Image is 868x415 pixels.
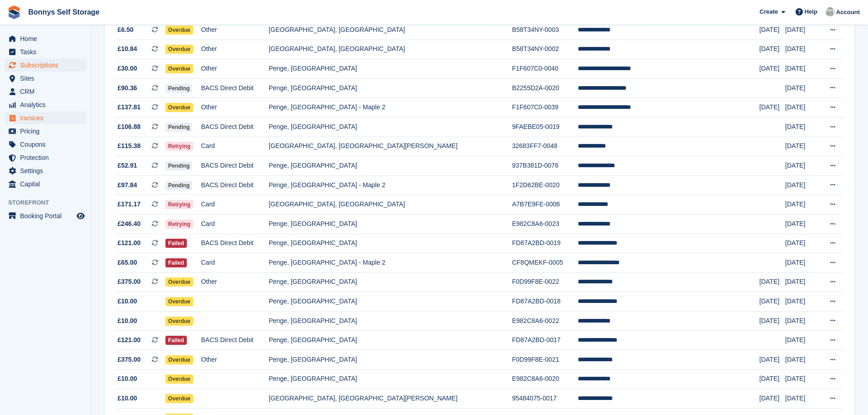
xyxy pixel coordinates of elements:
[118,219,141,229] span: £246.40
[512,59,578,79] td: F1F607C0-0040
[201,117,268,137] td: BACS Direct Debit
[201,78,268,98] td: BACS Direct Debit
[512,311,578,331] td: E982C8A6-0022
[5,98,86,111] a: menu
[785,175,819,195] td: [DATE]
[165,142,193,151] span: Retrying
[165,297,193,306] span: Overdue
[512,117,578,137] td: 9FAEBE05-0019
[512,175,578,195] td: 1F2D62BE-0020
[269,137,512,156] td: [GEOGRAPHIC_DATA], [GEOGRAPHIC_DATA][PERSON_NAME]
[785,214,819,234] td: [DATE]
[201,214,268,234] td: Card
[20,125,75,138] span: Pricing
[512,98,578,118] td: F1F607C0-0039
[760,311,786,331] td: [DATE]
[118,297,137,306] span: £10.00
[201,195,268,215] td: Card
[269,311,512,331] td: Penge, [GEOGRAPHIC_DATA]
[165,123,192,132] span: Pending
[512,20,578,40] td: B58T34NY-0003
[5,151,86,164] a: menu
[512,214,578,234] td: E982C8A6-0023
[760,389,786,409] td: [DATE]
[165,161,192,170] span: Pending
[5,46,86,58] a: menu
[5,85,86,98] a: menu
[20,46,75,58] span: Tasks
[512,195,578,215] td: A7B7E9FE-0006
[512,292,578,312] td: FD87A2BD-0018
[118,316,137,326] span: £10.00
[8,198,91,207] span: Storefront
[785,195,819,215] td: [DATE]
[512,331,578,350] td: FD87A2BD-0017
[785,234,819,253] td: [DATE]
[785,117,819,137] td: [DATE]
[25,5,103,20] a: Bonnys Self Storage
[785,59,819,79] td: [DATE]
[5,112,86,124] a: menu
[512,156,578,176] td: 937B381D-0076
[201,137,268,156] td: Card
[165,181,192,190] span: Pending
[269,156,512,176] td: Penge, [GEOGRAPHIC_DATA]
[165,277,193,287] span: Overdue
[760,59,786,79] td: [DATE]
[165,336,187,345] span: Failed
[512,389,578,409] td: 95484075-0017
[269,117,512,137] td: Penge, [GEOGRAPHIC_DATA]
[269,292,512,312] td: Penge, [GEOGRAPHIC_DATA]
[20,59,75,72] span: Subscriptions
[118,141,141,151] span: £115.38
[785,292,819,312] td: [DATE]
[20,98,75,111] span: Analytics
[760,40,786,59] td: [DATE]
[201,98,268,118] td: Other
[512,137,578,156] td: 32683FF7-0048
[785,350,819,370] td: [DATE]
[165,45,193,54] span: Overdue
[201,175,268,195] td: BACS Direct Debit
[269,98,512,118] td: Penge, [GEOGRAPHIC_DATA] - Maple 2
[785,369,819,389] td: [DATE]
[269,350,512,370] td: Penge, [GEOGRAPHIC_DATA]
[269,175,512,195] td: Penge, [GEOGRAPHIC_DATA] - Maple 2
[785,40,819,59] td: [DATE]
[760,7,778,16] span: Create
[5,32,86,45] a: menu
[5,72,86,85] a: menu
[269,59,512,79] td: Penge, [GEOGRAPHIC_DATA]
[118,161,137,170] span: £52.91
[269,272,512,292] td: Penge, [GEOGRAPHIC_DATA]
[836,8,860,17] span: Account
[826,7,835,16] img: James Bonny
[512,40,578,59] td: B58T34NY-0002
[5,138,86,151] a: menu
[165,64,193,73] span: Overdue
[165,355,193,364] span: Overdue
[118,258,137,267] span: £65.00
[785,272,819,292] td: [DATE]
[760,292,786,312] td: [DATE]
[785,253,819,273] td: [DATE]
[118,64,137,73] span: £30.00
[512,253,578,273] td: CF8QMEKF-0005
[269,234,512,253] td: Penge, [GEOGRAPHIC_DATA]
[118,374,137,384] span: £10.00
[269,78,512,98] td: Penge, [GEOGRAPHIC_DATA]
[75,210,86,221] a: Preview store
[7,5,21,19] img: stora-icon-8386f47178a22dfd0bd8f6a31ec36ba5ce8667c1dd55bd0f319d3a0aa187defe.svg
[512,78,578,98] td: B2255D2A-0020
[201,59,268,79] td: Other
[118,102,141,112] span: £137.81
[118,238,141,248] span: £121.00
[118,355,141,364] span: £375.00
[760,272,786,292] td: [DATE]
[165,220,193,229] span: Retrying
[512,350,578,370] td: F0D99F8E-0021
[118,180,137,190] span: £97.84
[201,20,268,40] td: Other
[760,369,786,389] td: [DATE]
[118,83,137,93] span: £90.36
